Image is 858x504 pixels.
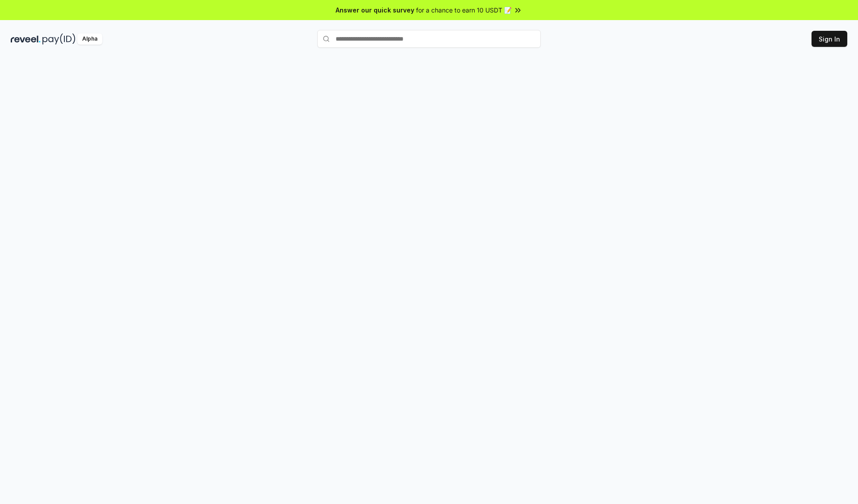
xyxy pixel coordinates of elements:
img: pay_id [42,33,76,45]
img: reveel_dark [11,33,41,45]
span: Answer our quick survey [336,5,414,15]
button: Sign In [812,31,847,47]
span: for a chance to earn 10 USDT 📝 [416,5,512,15]
div: Alpha [77,33,102,45]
